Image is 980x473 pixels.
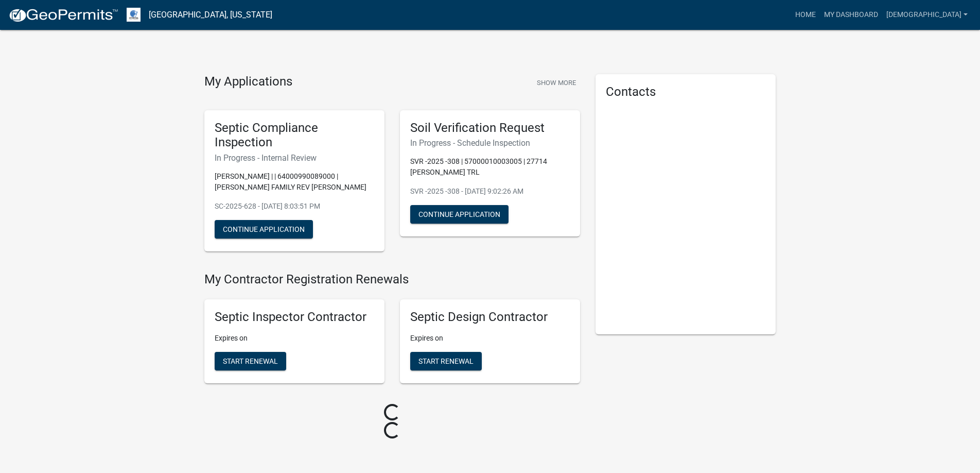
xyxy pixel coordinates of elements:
[606,85,765,99] h5: Contacts
[533,74,580,91] button: Show More
[410,310,570,325] h5: Septic Design Contractor
[204,272,580,392] wm-registration-list-section: My Contractor Registration Renewals
[410,333,570,344] p: Expires on
[215,201,374,212] p: SC-2025-628 - [DATE] 8:03:51 PM
[215,121,374,150] h5: Septic Compliance Inspection
[410,138,570,148] h6: In Progress - Schedule Inspection
[127,8,141,22] img: Otter Tail County, Minnesota
[215,220,313,239] button: Continue Application
[215,352,286,370] button: Start Renewal
[410,352,482,370] button: Start Renewal
[204,272,580,287] h4: My Contractor Registration Renewals
[223,357,278,365] span: Start Renewal
[410,186,570,197] p: SVR -2025 -308 - [DATE] 9:02:26 AM
[410,156,570,178] p: SVR -2025 -308 | 57000010003005 | 27714 [PERSON_NAME] TRL
[215,310,374,325] h5: Septic Inspector Contractor
[215,153,374,163] h6: In Progress - Internal Review
[418,357,474,365] span: Start Renewal
[410,205,509,224] button: Continue Application
[791,5,820,25] a: Home
[882,5,972,25] a: [DEMOGRAPHIC_DATA]
[204,74,292,90] h4: My Applications
[215,333,374,344] p: Expires on
[410,121,570,136] h5: Soil Verification Request
[820,5,882,25] a: My Dashboard
[215,171,374,193] p: [PERSON_NAME] | | 64000990089000 | [PERSON_NAME] FAMILY REV [PERSON_NAME]
[149,6,272,24] a: [GEOGRAPHIC_DATA], [US_STATE]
